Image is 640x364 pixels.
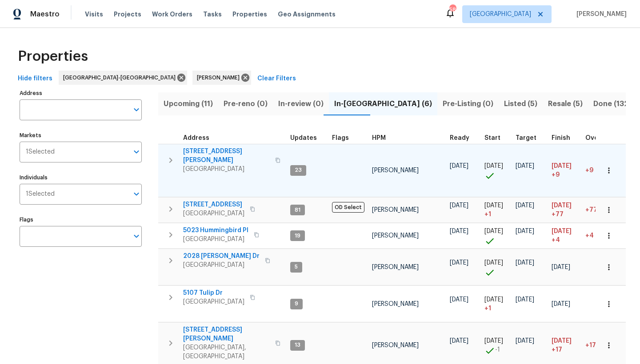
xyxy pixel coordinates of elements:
span: [DATE] [484,202,503,209]
button: Open [130,188,143,200]
span: [DATE] [450,297,468,303]
td: Project started on time [481,249,512,285]
span: 13 [291,341,304,349]
label: Markets [20,133,142,138]
span: Target [516,135,536,141]
td: 9 day(s) past target finish date [582,144,620,197]
span: [DATE] [552,228,572,234]
span: 81 [291,206,304,214]
label: Address [20,91,142,96]
span: Upcoming (11) [164,98,213,110]
td: Scheduled to finish 9 day(s) late [548,144,582,197]
span: [DATE] [552,163,572,169]
span: [GEOGRAPHIC_DATA] [470,10,531,19]
span: [DATE] [552,301,570,307]
span: [DATE] [484,297,503,303]
button: Open [130,230,143,242]
td: Project started on time [481,144,512,197]
span: [GEOGRAPHIC_DATA] [183,209,244,218]
div: Earliest renovation start date (first business day after COE or Checkout) [450,135,477,141]
label: Flags [20,217,142,222]
span: [DATE] [516,228,534,234]
span: Start [484,135,500,141]
span: [GEOGRAPHIC_DATA] [183,235,248,244]
span: Pre-reno (0) [224,98,268,110]
span: [PERSON_NAME] [372,342,419,348]
span: Listed (5) [504,98,537,110]
span: +4 [585,233,594,239]
span: HPM [372,135,386,141]
span: [DATE] [516,338,534,344]
button: Clear Filters [254,71,300,87]
div: Projected renovation finish date [552,135,578,141]
span: Properties [232,10,267,19]
span: [DATE] [484,228,503,234]
span: 1 Selected [26,190,55,198]
span: [DATE] [552,338,572,344]
span: [GEOGRAPHIC_DATA] [183,165,270,174]
div: Days past target finish date [585,135,616,141]
div: [GEOGRAPHIC_DATA]-[GEOGRAPHIC_DATA] [59,71,187,85]
span: [DATE] [484,163,503,169]
span: [DATE] [450,163,468,169]
span: Pre-Listing (0) [443,98,493,110]
button: Open [130,103,143,116]
span: +77 [552,210,564,219]
span: Tasks [203,11,222,17]
span: [PERSON_NAME] [372,167,419,174]
td: 77 day(s) past target finish date [582,198,620,223]
span: Maestro [30,10,60,19]
span: Ready [450,135,469,141]
span: 5107 Tulip Dr [183,289,244,297]
span: Hide filters [18,73,52,84]
span: OD Select [332,202,364,213]
span: [DATE] [516,163,534,169]
span: Flags [332,135,349,141]
span: [GEOGRAPHIC_DATA]-[GEOGRAPHIC_DATA] [63,73,179,82]
span: Clear Filters [257,73,296,84]
span: 5 [291,263,301,271]
span: Updates [290,135,317,141]
span: [DATE] [552,264,570,270]
div: 58 [449,5,456,14]
td: Project started 1 days late [481,286,512,322]
span: [STREET_ADDRESS] [183,200,244,209]
span: 9 [291,300,302,308]
span: [DATE] [516,297,534,303]
span: [DATE] [484,338,503,344]
span: [DATE] [450,228,468,234]
span: [DATE] [516,202,534,209]
span: 1 Selected [26,148,55,156]
span: [PERSON_NAME] [372,233,419,239]
span: Finish [552,135,570,141]
span: [STREET_ADDRESS][PERSON_NAME] [183,147,270,165]
span: [PERSON_NAME] [372,207,419,213]
span: Visits [85,10,103,19]
span: + 1 [484,210,491,219]
span: [PERSON_NAME] [573,10,627,19]
span: -1 [495,345,500,354]
span: Projects [114,10,141,19]
span: In-review (0) [278,98,324,110]
span: +4 [552,236,560,245]
span: [GEOGRAPHIC_DATA], [GEOGRAPHIC_DATA] [183,343,270,361]
button: Hide filters [14,71,56,87]
span: [DATE] [516,260,534,266]
div: [PERSON_NAME] [192,71,251,85]
span: In-[GEOGRAPHIC_DATA] (6) [334,98,432,110]
td: Project started on time [481,223,512,249]
span: Done (132) [593,98,631,110]
span: Work Orders [152,10,192,19]
span: Overall [585,135,608,141]
span: [DATE] [552,202,572,209]
span: Resale (5) [548,98,583,110]
span: [PERSON_NAME] [372,301,419,307]
button: Open [130,146,143,158]
span: 23 [291,166,305,174]
td: Scheduled to finish 77 day(s) late [548,198,582,223]
span: [PERSON_NAME] [197,73,243,82]
span: [DATE] [450,338,468,344]
span: Properties [18,52,88,61]
span: [GEOGRAPHIC_DATA] [183,261,260,269]
span: [DATE] [450,260,468,266]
